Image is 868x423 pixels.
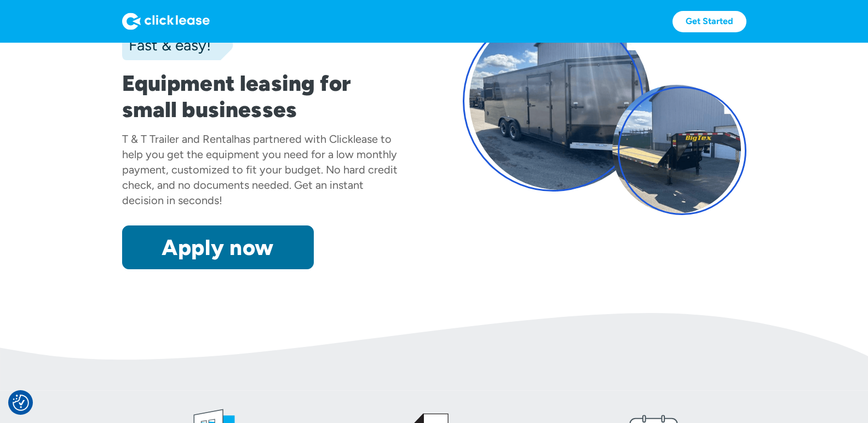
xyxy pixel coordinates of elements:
[122,132,234,146] div: T & T Trailer and Rental
[672,11,746,32] a: Get Started
[122,34,211,56] div: Fast & easy!
[13,395,29,411] img: Revisit consent button
[122,13,210,30] img: Logo
[122,225,314,269] a: Apply now
[122,132,398,207] div: has partnered with Clicklease to help you get the equipment you need for a low monthly payment, c...
[13,395,29,411] button: Consent Preferences
[122,70,406,123] h1: Equipment leasing for small businesses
